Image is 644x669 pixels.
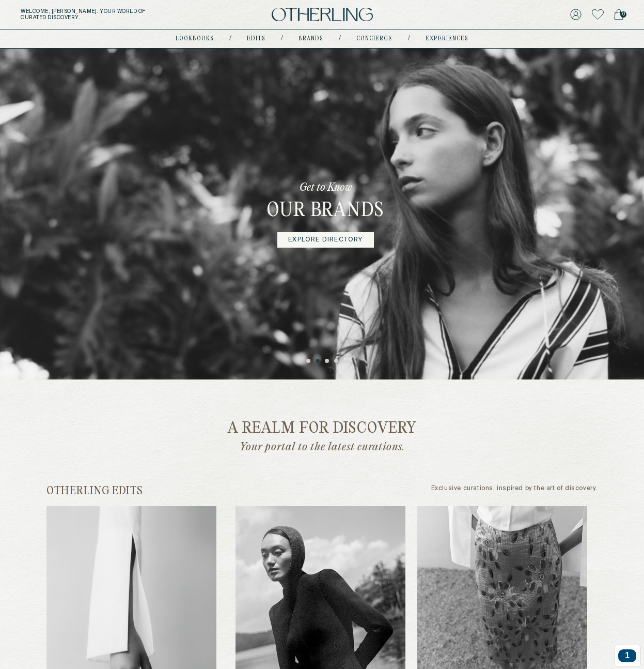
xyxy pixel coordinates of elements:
h2: otherling edits [46,485,143,498]
h5: Welcome, [PERSON_NAME] . Your world of curated discovery. [21,8,201,21]
button: 4 [334,359,339,364]
a: Brands [299,36,323,41]
h3: Our Brands [267,199,384,224]
button: 3 [325,359,330,364]
span: 0 [620,11,626,18]
a: 0 [614,7,623,22]
div: / [229,35,231,43]
a: concierge [356,36,392,41]
a: Edits [247,36,265,41]
p: Your portal to the latest curations. [185,440,459,454]
button: 1 [306,359,311,364]
button: 2 [316,359,321,364]
h2: a realm for discovery [55,421,589,437]
p: Get to Know [300,180,352,195]
a: Explore Directory [277,232,373,248]
a: experiences [426,36,468,41]
div: / [339,35,341,43]
img: logo [272,8,373,22]
a: lookbooks [176,36,214,41]
p: Exclusive curations, inspired by the art of discovery. [431,485,598,498]
div: / [281,35,283,43]
div: / [408,35,410,43]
